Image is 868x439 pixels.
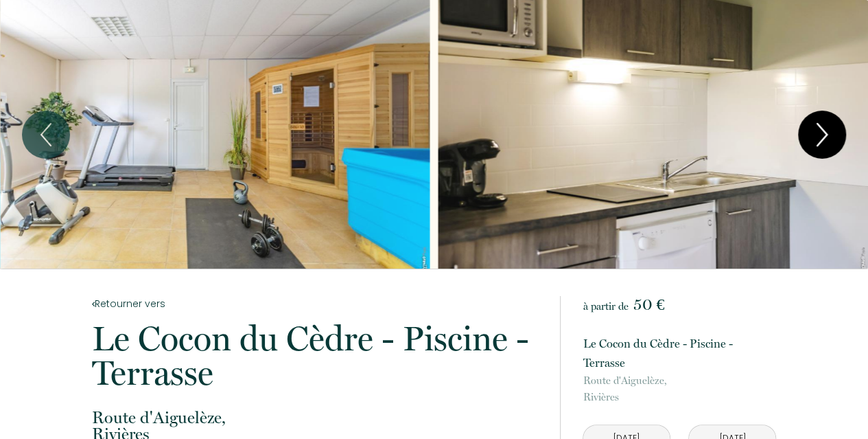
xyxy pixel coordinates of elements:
span: Route d'Aiguelèze, [583,372,776,389]
a: Retourner vers [92,296,542,311]
span: 50 € [633,295,664,314]
p: Rivières [583,372,776,405]
span: à partir de [583,300,628,313]
button: Previous [22,111,70,159]
p: Le Cocon du Cèdre - Piscine - Terrasse [92,322,542,390]
p: Le Cocon du Cèdre - Piscine - Terrasse [583,334,776,372]
button: Next [798,111,846,159]
span: Route d'Aiguelèze, [92,409,542,426]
